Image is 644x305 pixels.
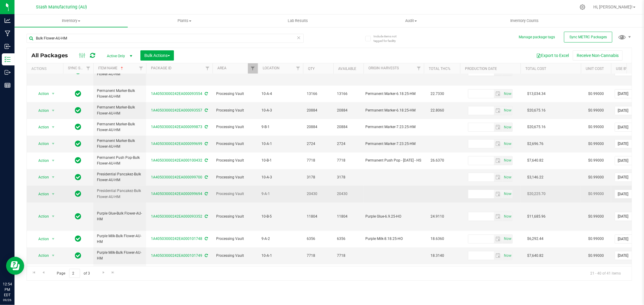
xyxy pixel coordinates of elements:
td: $0.99000 [581,247,611,264]
span: Sync from Compliance System [204,253,208,258]
span: Sync from Compliance System [204,92,208,96]
span: 20430 [307,191,330,197]
iframe: Resource center [6,257,24,275]
span: select [50,123,57,131]
span: In Sync [75,234,82,243]
div: Value 1: Permanent Push Pop - 7.28.25 - HS [366,158,422,163]
a: Filter [203,63,213,74]
span: Permanent Marker-Bulk Flower-AU-HM [97,121,143,133]
span: Purple Milk-Bulk Flower-AU-HM [97,250,143,261]
a: 1A40503000242EA000101748 [151,237,202,241]
span: select [494,235,503,243]
a: 1A40503000242EA000100432 [151,158,202,162]
span: Set Current date [503,156,513,165]
span: select [502,173,512,181]
span: 7718 [337,158,360,163]
p: 09/26 [3,298,12,302]
span: select [494,140,503,148]
a: Audit [354,14,468,27]
div: Value 1: Purple Milk-8.18.25-HO [366,236,422,242]
td: $0.99000 [581,119,611,136]
span: select [502,90,512,98]
td: $0.99000 [581,203,611,231]
td: $0.99000 [581,186,611,202]
span: Action [33,235,49,243]
span: 24.9110 [428,212,447,221]
span: Sync from Compliance System [204,175,208,179]
span: Action [33,251,49,260]
span: Action [33,123,49,131]
span: 11804 [307,214,330,219]
span: 18.3140 [428,251,447,260]
inline-svg: Inbound [5,43,11,49]
span: Stash Manufacturing (AU) [36,5,87,10]
a: Lab Results [241,14,354,27]
span: Bulk Actions [144,53,170,58]
span: select [50,140,57,148]
span: select [494,90,503,98]
span: Processing Vault [216,236,254,242]
a: Inventory Counts [468,14,581,27]
span: $2,696.76 [524,140,546,148]
span: Action [33,190,49,198]
span: 21 - 40 of 41 items [585,269,626,278]
a: 1A40503000242EA000099873 [151,125,202,129]
span: 11804 [337,214,360,219]
span: Sync from Compliance System [204,214,208,219]
span: Lab Results [280,18,316,24]
a: Use By [616,67,628,71]
a: Go to the last page [109,269,117,277]
td: $0.99000 [581,136,611,152]
a: 1A40503000242EA000099700 [151,175,202,179]
span: select [502,235,512,243]
span: Sync METRC Packages [569,35,607,39]
span: Set Current date [503,234,513,243]
span: Processing Vault [216,158,254,163]
span: Inventory Counts [502,18,547,24]
button: Bulk Actions [140,50,174,61]
span: Clear [297,34,301,42]
span: Plants [128,18,241,24]
span: 20884 [337,124,360,130]
span: select [494,123,503,131]
span: select [50,190,57,198]
span: In Sync [75,173,82,181]
span: Sync from Compliance System [204,192,208,196]
span: Action [33,90,49,98]
span: In Sync [75,140,82,148]
a: 1A40503000242EA000099694 [151,192,202,196]
a: Origin Harvests [368,66,399,70]
a: Total THC% [429,67,450,71]
button: Export to Excel [532,50,573,61]
span: Permanent Push Pop-Bulk Flower-AU-HM [97,155,143,166]
span: Sync from Compliance System [204,108,208,112]
span: 7718 [307,253,330,259]
span: $3,146.22 [524,173,546,182]
span: In Sync [75,156,82,165]
a: Go to the first page [30,269,38,277]
span: 10-A-3 [261,175,300,180]
span: 13166 [337,91,360,97]
span: 7718 [307,158,330,163]
span: Processing Vault [216,91,254,97]
a: Filter [248,63,258,74]
td: $0.99000 [581,169,611,186]
span: $20,225.70 [524,190,549,198]
inline-svg: Analytics [5,17,11,24]
span: select [502,212,512,221]
span: 26.6370 [428,156,447,165]
a: Item Name [98,66,124,70]
span: Action [33,140,49,148]
span: select [50,251,57,260]
span: 2724 [307,141,330,147]
span: 7718 [337,253,360,259]
span: select [502,106,512,115]
span: 10-B-5 [261,214,300,219]
span: Audit [355,18,467,24]
span: In Sync [75,123,82,131]
a: Qty [308,67,315,71]
span: All Packages [31,52,74,59]
span: Presidential Pancakez-Bulk Flower-AU-HM [97,188,143,200]
a: 1A40503000242EA000093557 [151,108,202,112]
span: Hi, [PERSON_NAME]! [593,5,633,9]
